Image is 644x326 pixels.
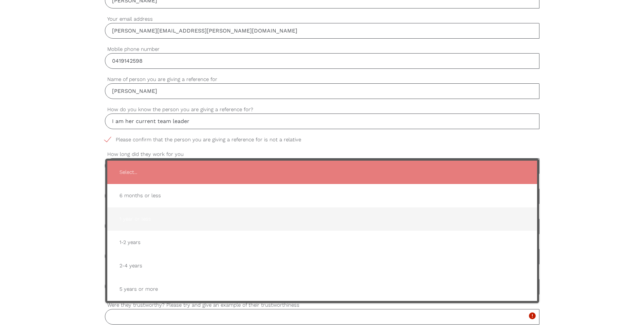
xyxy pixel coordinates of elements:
i: error [528,312,536,320]
label: Mobile phone number [105,45,539,53]
label: Your email address [105,15,539,23]
label: What tasks did the person have to perform in this role? [105,211,539,219]
label: What areas can they improve upon? [105,271,539,279]
label: What was the name of the organisation you both worked for? [105,181,539,188]
span: 5 years or more [114,281,530,298]
span: 2-4 years [114,258,530,274]
label: Were they trustworthy? Please try and give an example of their trustworthiness [105,301,539,309]
label: Name of person you are giving a reference for [105,76,539,83]
label: How do you know the person you are giving a reference for? [105,106,539,114]
span: Please confirm that the person you are giving a reference for is not a relative [105,136,314,144]
span: 1 year or less [114,211,530,227]
span: 1-2 years [114,234,530,251]
label: How long did they work for you [105,150,539,158]
label: What were their strengths? [105,241,539,249]
span: 6 months or less [114,187,530,204]
span: Select... [114,164,530,181]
